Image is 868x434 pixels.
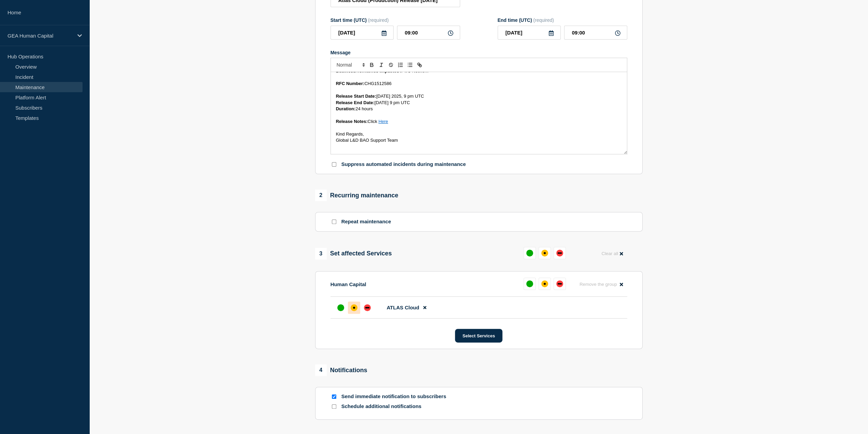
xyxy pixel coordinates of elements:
[331,72,627,154] div: Message
[524,278,536,290] button: up
[368,17,389,23] span: (required)
[541,250,548,256] div: affected
[332,162,336,167] input: Suppress automated incidents during maintenance
[315,364,327,376] span: 4
[597,247,627,260] button: Clear all
[330,281,366,287] p: Human Capital
[396,61,405,69] button: Toggle ordered list
[392,94,424,99] span: 2025, 9 pm UTC
[336,100,374,105] strong: Release End Date:
[379,119,388,124] a: Here
[336,131,364,137] span: Kind Regards,
[533,17,554,23] span: (required)
[524,247,536,259] button: up
[526,280,533,287] div: up
[341,219,391,225] p: Repeat maintenance
[8,33,73,39] p: GEA Human Capital
[387,305,420,310] span: ATLAS Cloud
[341,393,451,400] p: Send immediate notification to subscribers
[554,278,566,290] button: down
[341,403,451,410] p: Schedule additional notifications
[498,17,627,23] div: End time (UTC)
[336,119,368,124] strong: Release Notes:
[337,304,344,311] div: up
[564,26,627,40] input: HH:MM
[526,250,533,256] div: up
[498,26,561,40] input: YYYY-MM-DD
[415,61,424,69] button: Toggle link
[336,81,365,86] strong: RFC Number:
[374,100,410,105] span: [DATE] 9 pm UTC
[541,280,548,287] div: affected
[386,61,396,69] button: Toggle strikethrough text
[332,220,336,224] input: Repeat maintenance
[539,247,551,259] button: affected
[336,106,356,111] strong: Duration:
[367,61,377,69] button: Toggle bold text
[368,119,377,124] span: Click
[377,61,386,69] button: Toggle italic text
[575,278,627,291] button: Remove the group
[341,161,466,168] p: Suppress automated incidents during maintenance
[355,106,373,111] span: 24 hours
[405,61,415,69] button: Toggle bulleted list
[330,50,627,55] div: Message
[556,250,563,256] div: down
[315,248,392,260] div: Set affected Services
[330,17,460,23] div: Start time (UTC)
[539,278,551,290] button: affected
[455,329,502,342] button: Select Services
[579,282,617,287] span: Remove the group
[351,304,357,311] div: affected
[336,138,398,143] span: Global L&D BAO Support Team
[330,26,394,40] input: YYYY-MM-DD
[315,190,398,201] div: Recurring maintenance
[332,404,336,409] input: Schedule additional notifications
[315,190,327,201] span: 2
[332,394,336,399] input: Send immediate notification to subscribers
[376,94,390,99] span: [DATE]
[315,248,327,260] span: 3
[397,26,460,40] input: HH:MM
[334,61,367,69] span: Font size
[315,364,367,376] div: Notifications
[364,81,392,86] span: CHG1512586
[336,94,377,99] strong: Release Start Date:
[556,280,563,287] div: down
[364,304,371,311] div: down
[554,247,566,259] button: down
